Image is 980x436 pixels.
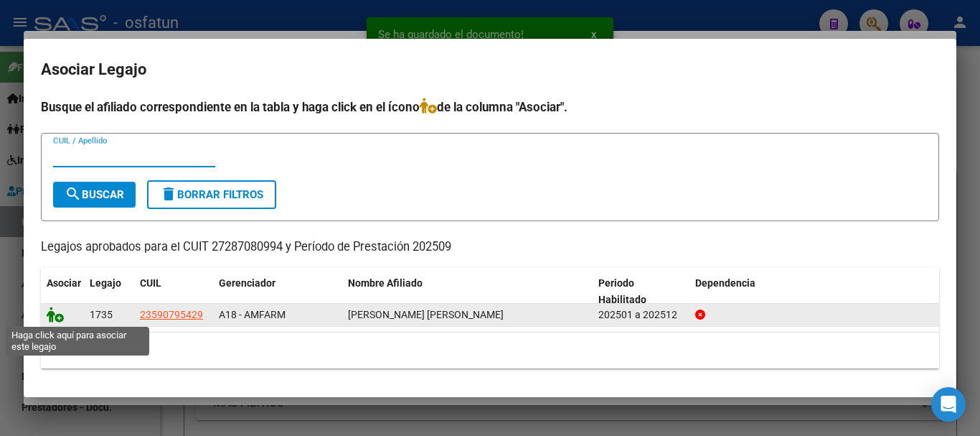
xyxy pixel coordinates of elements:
datatable-header-cell: Asociar [41,268,84,315]
span: 23590795429 [140,309,203,320]
div: 202501 a 202512 [598,307,684,323]
span: CHACON RODRIGUEZ AARON RICARDO [348,309,504,320]
p: Legajos aprobados para el CUIT 27287080994 y Período de Prestación 202509 [41,238,939,256]
div: Open Intercom Messenger [931,387,966,422]
button: Borrar Filtros [147,180,276,209]
span: Nombre Afiliado [348,277,423,289]
datatable-header-cell: CUIL [134,268,213,315]
span: Dependencia [695,277,755,289]
datatable-header-cell: Gerenciador [213,268,342,315]
div: 1 registros [41,333,939,368]
span: A18 - AMFARM [219,309,286,320]
datatable-header-cell: Periodo Habilitado [593,268,689,315]
span: Buscar [65,188,124,201]
mat-icon: delete [160,185,177,203]
span: Borrar Filtros [160,188,263,201]
span: Asociar [47,277,81,289]
mat-icon: search [65,185,82,203]
datatable-header-cell: Dependencia [689,268,940,315]
datatable-header-cell: Legajo [84,268,134,315]
span: 1735 [90,309,113,320]
span: Legajo [90,277,121,289]
datatable-header-cell: Nombre Afiliado [342,268,593,315]
span: CUIL [140,277,161,289]
button: Buscar [53,182,136,208]
span: Periodo Habilitado [598,277,646,305]
span: Gerenciador [219,277,275,289]
h4: Busque el afiliado correspondiente en la tabla y haga click en el ícono de la columna "Asociar". [41,98,939,116]
h2: Asociar Legajo [41,56,939,83]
